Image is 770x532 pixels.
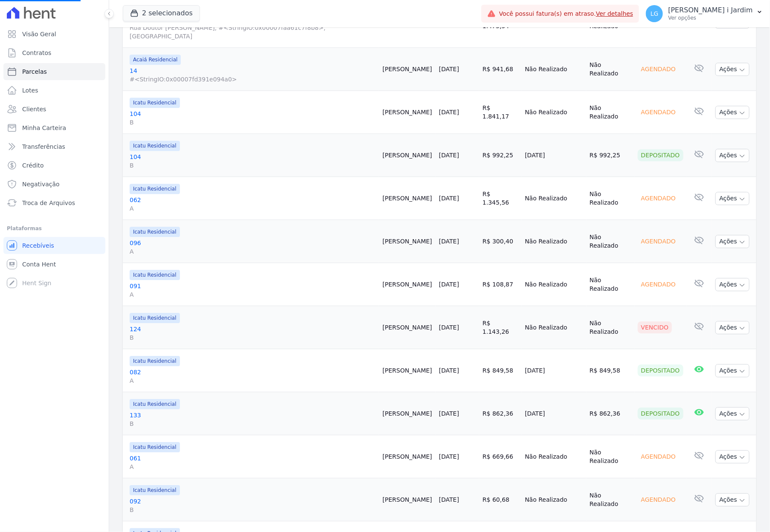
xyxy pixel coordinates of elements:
[715,192,750,205] button: Ações
[130,376,376,385] span: A
[22,105,46,113] span: Clientes
[130,497,376,514] a: 092B
[130,110,376,127] a: 104B
[3,237,105,254] a: Recebíveis
[22,30,56,38] span: Visão Geral
[379,220,435,263] td: [PERSON_NAME]
[130,66,376,84] a: 14#<StringIO:0x00007fd391e094a0>
[379,48,435,91] td: [PERSON_NAME]
[715,407,750,420] button: Ações
[22,161,44,170] span: Crédito
[586,478,634,521] td: Não Realizado
[379,263,435,306] td: [PERSON_NAME]
[715,106,750,119] button: Ações
[586,134,634,177] td: R$ 992,25
[521,48,586,91] td: Não Realizado
[521,349,586,392] td: [DATE]
[3,256,105,273] a: Conta Hent
[130,161,376,170] span: B
[3,44,105,61] a: Contratos
[3,157,105,174] a: Crédito
[586,177,634,220] td: Não Realizado
[668,6,753,14] p: [PERSON_NAME] i Jardim
[638,278,679,290] div: Agendado
[3,82,105,99] a: Lotes
[3,138,105,155] a: Transferências
[439,453,459,460] a: [DATE]
[521,134,586,177] td: [DATE]
[586,435,634,478] td: Não Realizado
[22,199,75,207] span: Troca de Arquivos
[638,235,679,247] div: Agendado
[479,263,521,306] td: R$ 108,87
[3,176,105,193] a: Negativação
[130,463,376,471] span: A
[130,75,376,84] span: #<StringIO:0x00007fd391e094a0>
[638,451,679,463] div: Agendado
[130,282,376,299] a: 091A
[479,306,521,349] td: R$ 1.143,26
[586,48,634,91] td: Não Realizado
[439,109,459,116] a: [DATE]
[379,478,435,521] td: [PERSON_NAME]
[379,392,435,435] td: [PERSON_NAME]
[3,194,105,211] a: Troca de Arquivos
[479,220,521,263] td: R$ 300,40
[715,235,750,248] button: Ações
[715,278,750,291] button: Ações
[521,435,586,478] td: Não Realizado
[439,152,459,159] a: [DATE]
[638,408,683,419] div: Depositado
[715,364,750,377] button: Ações
[130,23,376,40] span: Rua Doutor [PERSON_NAME], #<StringIO:0x00007faa61c7f8b8>, [GEOGRAPHIC_DATA]
[479,48,521,91] td: R$ 941,68
[638,106,679,118] div: Agendado
[123,5,200,21] button: 2 selecionados
[521,478,586,521] td: Não Realizado
[130,313,180,323] span: Icatu Residencial
[439,367,459,374] a: [DATE]
[130,419,376,428] span: B
[130,506,376,514] span: B
[130,454,376,471] a: 061A
[130,399,180,409] span: Icatu Residencial
[130,118,376,127] span: B
[521,263,586,306] td: Não Realizado
[130,227,180,237] span: Icatu Residencial
[130,247,376,256] span: A
[439,281,459,288] a: [DATE]
[479,435,521,478] td: R$ 669,66
[521,306,586,349] td: Não Realizado
[715,321,750,334] button: Ações
[638,63,679,75] div: Agendado
[130,196,376,213] a: 062A
[22,67,47,76] span: Parcelas
[130,55,181,65] span: Acaiá Residencial
[379,435,435,478] td: [PERSON_NAME]
[22,124,66,132] span: Minha Carteira
[130,325,376,342] a: 124B
[3,63,105,80] a: Parcelas
[638,494,679,506] div: Agendado
[479,392,521,435] td: R$ 862,36
[22,49,51,57] span: Contratos
[638,321,672,333] div: Vencido
[651,11,659,17] span: LG
[521,91,586,134] td: Não Realizado
[586,306,634,349] td: Não Realizado
[3,26,105,43] a: Visão Geral
[499,9,634,18] span: Você possui fatura(s) em atraso.
[586,263,634,306] td: Não Realizado
[586,220,634,263] td: Não Realizado
[379,177,435,220] td: [PERSON_NAME]
[639,2,770,26] button: LG [PERSON_NAME] i Jardim Ver opções
[3,101,105,118] a: Clientes
[586,91,634,134] td: Não Realizado
[596,10,634,17] a: Ver detalhes
[22,241,54,250] span: Recebíveis
[22,142,65,151] span: Transferências
[379,349,435,392] td: [PERSON_NAME]
[130,98,180,108] span: Icatu Residencial
[7,223,102,234] div: Plataformas
[130,485,180,495] span: Icatu Residencial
